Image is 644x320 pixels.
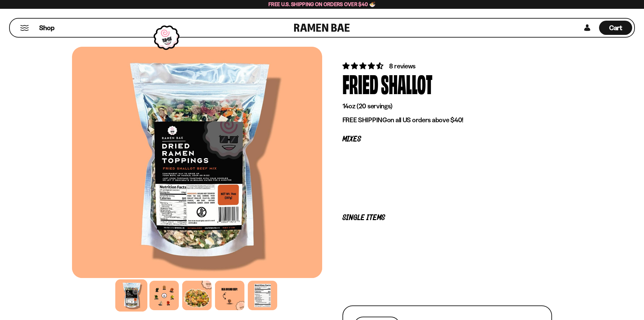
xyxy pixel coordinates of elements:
[342,116,387,124] strong: FREE SHIPPING
[342,116,552,124] p: on all US orders above $40!
[381,71,432,96] div: Shallot
[342,102,552,110] p: 14oz (20 servings)
[342,62,385,70] span: 4.62 stars
[39,23,54,33] span: Shop
[39,21,54,35] a: Shop
[20,25,29,31] button: Mobile Menu Trigger
[268,1,376,7] span: Free U.S. Shipping on Orders over $40 🍜
[609,24,622,32] span: Cart
[599,19,632,37] a: Cart
[342,136,552,143] p: Mixes
[342,215,552,221] p: Single Items
[389,62,415,70] span: 8 reviews
[342,71,378,96] div: Fried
